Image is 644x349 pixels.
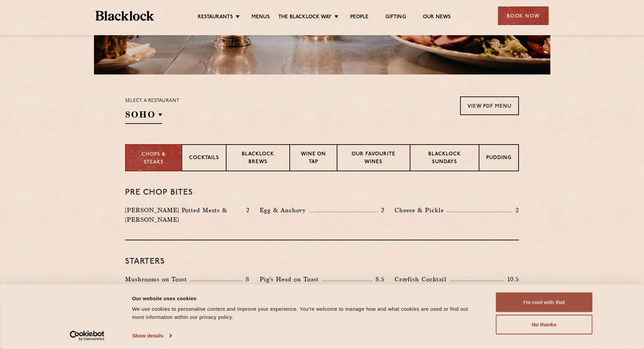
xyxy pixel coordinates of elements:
a: Menus [252,14,270,21]
a: Usercentrics Cookiebot - opens in a new window [57,331,117,341]
h3: Starters [125,257,519,266]
p: Cheese & Pickle [395,205,447,215]
p: 2 [378,206,384,215]
p: Egg & Anchovy [260,205,309,215]
h2: SOHO [125,109,162,124]
p: Chops & Steaks [133,151,175,166]
button: I'm cool with that [496,292,593,312]
p: Our favourite wines [344,151,403,167]
p: Crayfish Cocktail [395,275,450,284]
p: Pig's Head on Toast [260,275,322,284]
a: The Blacklock Way [278,14,332,21]
p: [PERSON_NAME] Potted Meats & [PERSON_NAME] [125,205,242,224]
div: Our website uses cookies [132,294,481,302]
p: Wine on Tap [297,151,330,167]
a: Gifting [385,14,406,21]
p: 2 [243,206,249,215]
p: Blacklock Brews [233,151,283,167]
h3: Pre Chop Bites [125,188,519,197]
div: We use cookies to personalise content and improve your experience. You're welcome to manage how a... [132,305,481,321]
p: Select a restaurant [125,96,180,105]
a: Show details [132,331,171,341]
div: Book Now [498,6,549,25]
p: 8.5 [372,275,384,284]
p: 2 [512,206,519,215]
img: BL_Textured_Logo-footer-cropped.svg [96,11,154,21]
button: No thanks [496,315,593,334]
p: 10.5 [504,275,519,284]
p: 8 [242,275,249,284]
p: Blacklock Sundays [417,151,472,167]
p: Mushrooms on Toast [125,275,190,284]
a: People [350,14,368,21]
p: Pudding [486,154,511,163]
a: Our News [423,14,451,21]
a: View PDF Menu [460,96,519,115]
a: Restaurants [198,14,233,21]
p: Cocktails [189,154,219,163]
